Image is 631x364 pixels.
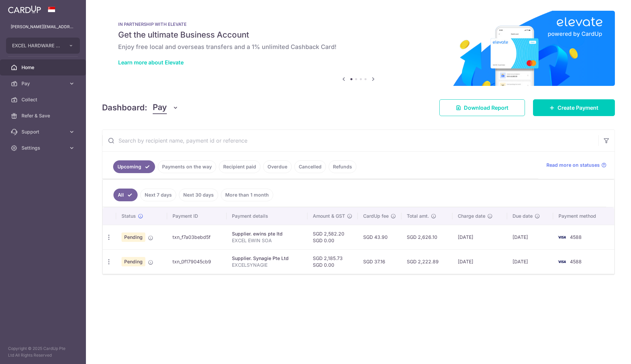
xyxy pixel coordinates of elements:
[113,189,138,201] a: All
[557,104,598,112] span: Create Payment
[227,207,307,225] th: Payment details
[358,249,401,274] td: SGD 37.16
[102,11,615,86] img: Renovation banner
[263,160,292,173] a: Overdue
[294,160,326,173] a: Cancelled
[167,249,226,274] td: txn_0f179045cb9
[140,189,176,201] a: Next 7 days
[232,255,302,262] div: Supplier. Synagie Pte Ltd
[553,207,614,225] th: Payment method
[6,38,80,54] button: EXCEL HARDWARE PTE LTD
[546,162,600,168] span: Read more on statuses
[313,213,345,219] span: Amount & GST
[21,80,66,87] span: Pay
[439,99,525,116] a: Download Report
[122,257,145,266] span: Pending
[167,207,226,225] th: Payment ID
[555,233,569,241] img: Bank Card
[21,64,66,71] span: Home
[329,160,356,173] a: Refunds
[401,249,452,274] td: SGD 2,222.89
[118,21,599,27] p: IN PARTNERSHIP WITH ELEVATE
[122,213,136,219] span: Status
[21,112,66,119] span: Refer & Save
[118,43,599,51] h6: Enjoy free local and overseas transfers and a 1% unlimited Cashback Card!
[232,230,302,237] div: Supplier. ewins pte ltd
[167,225,226,249] td: txn_f7a03bebd5f
[363,213,389,219] span: CardUp fee
[407,213,429,219] span: Total amt.
[358,225,401,249] td: SGD 43.90
[507,249,553,274] td: [DATE]
[219,160,260,173] a: Recipient paid
[221,189,273,201] a: More than 1 month
[153,101,179,114] button: Pay
[122,232,145,242] span: Pending
[232,262,302,268] p: EXCELSYNAGIE
[8,5,41,13] img: CardUp
[118,30,599,40] h5: Get the ultimate Business Account
[458,213,485,219] span: Charge date
[113,160,155,173] a: Upcoming
[401,225,452,249] td: SGD 2,626.10
[307,249,358,274] td: SGD 2,185.73 SGD 0.00
[570,259,582,264] span: 4588
[507,225,553,249] td: [DATE]
[21,96,66,103] span: Collect
[452,225,507,249] td: [DATE]
[570,234,582,240] span: 4588
[21,145,66,151] span: Settings
[452,249,507,274] td: [DATE]
[158,160,216,173] a: Payments on the way
[118,59,184,66] a: Learn more about Elevate
[513,213,533,219] span: Due date
[232,237,302,244] p: EXCEL EWIN SOA
[307,225,358,249] td: SGD 2,582.20 SGD 0.00
[546,162,606,168] a: Read more on statuses
[102,130,598,151] input: Search by recipient name, payment id or reference
[533,99,615,116] a: Create Payment
[464,104,508,112] span: Download Report
[11,23,75,30] p: [PERSON_NAME][EMAIL_ADDRESS][DOMAIN_NAME]
[179,189,218,201] a: Next 30 days
[12,42,62,49] span: EXCEL HARDWARE PTE LTD
[21,128,66,135] span: Support
[102,102,147,114] h4: Dashboard:
[153,101,167,114] span: Pay
[555,258,569,266] img: Bank Card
